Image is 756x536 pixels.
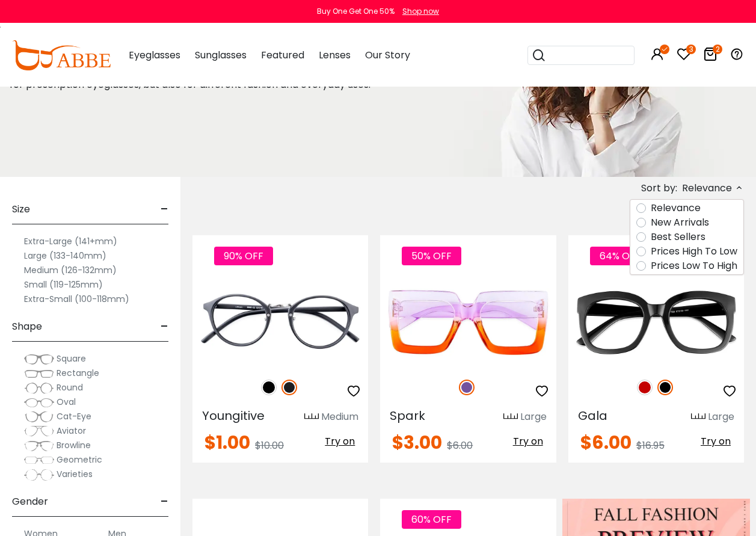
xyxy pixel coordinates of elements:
[319,48,351,62] span: Lenses
[396,6,439,16] a: Shop now
[192,279,368,366] img: Matte-black Youngitive - Plastic ,Adjust Nose Pads
[12,312,42,341] span: Shape
[24,277,103,292] label: Small (119-125mm)
[402,510,461,529] span: 60% OFF
[703,49,718,63] a: 2
[317,6,395,17] div: Buy One Get One 50%
[708,410,734,424] div: Large
[57,454,102,466] span: Geometric
[402,247,461,265] span: 50% OFF
[57,396,76,408] span: Oval
[657,380,673,395] img: Black
[447,439,473,452] span: $6.00
[637,380,653,395] img: Red
[24,440,54,452] img: Browline.png
[204,430,250,455] span: $1.00
[214,247,273,265] span: 90% OFF
[57,468,93,480] span: Varieties
[24,234,117,248] label: Extra-Large (141+mm)
[24,248,106,263] label: Large (133-140mm)
[161,312,168,341] span: -
[509,434,547,449] button: Try on
[459,380,475,395] img: Purple
[325,434,355,448] span: Try on
[57,353,86,365] span: Square
[520,410,547,424] div: Large
[57,410,91,422] span: Cat-Eye
[651,215,709,230] label: New Arrivals
[691,413,705,422] img: size ruler
[24,368,54,380] img: Rectangle.png
[380,279,556,366] img: Purple Spark - Plastic ,Universal Bridge Fit
[161,487,168,516] span: -
[390,407,425,424] span: Spark
[580,430,632,455] span: $6.00
[651,201,701,215] label: Relevance
[651,259,737,273] label: Prices Low To High
[195,48,247,62] span: Sunglasses
[12,195,30,224] span: Size
[590,247,650,265] span: 64% OFF
[261,380,277,395] img: Black
[161,195,168,224] span: -
[24,454,54,466] img: Geometric.png
[682,177,732,199] span: Relevance
[57,439,91,451] span: Browline
[713,45,722,54] i: 2
[261,48,304,62] span: Featured
[24,292,129,306] label: Extra-Small (100-118mm)
[651,230,705,244] label: Best Sellers
[321,434,358,449] button: Try on
[392,430,442,455] span: $3.00
[701,434,731,448] span: Try on
[321,410,358,424] div: Medium
[12,487,48,516] span: Gender
[24,382,54,394] img: Round.png
[402,6,439,17] div: Shop now
[677,49,691,63] a: 3
[12,40,111,70] img: abbeglasses.com
[503,413,518,422] img: size ruler
[365,48,410,62] span: Our Story
[255,439,284,452] span: $10.00
[24,263,117,277] label: Medium (126-132mm)
[57,381,83,393] span: Round
[57,425,86,437] span: Aviator
[24,411,54,423] img: Cat-Eye.png
[686,45,696,54] i: 3
[304,413,319,422] img: size ruler
[24,425,54,437] img: Aviator.png
[202,407,265,424] span: Youngitive
[697,434,734,449] button: Try on
[636,439,665,452] span: $16.95
[281,380,297,395] img: Matte Black
[578,407,607,424] span: Gala
[513,434,543,448] span: Try on
[24,396,54,408] img: Oval.png
[57,367,99,379] span: Rectangle
[651,244,737,259] label: Prices High To Low
[129,48,180,62] span: Eyeglasses
[641,181,677,195] span: Sort by:
[568,279,744,366] img: Black Gala - Plastic ,Universal Bridge Fit
[24,469,54,481] img: Varieties.png
[24,353,54,365] img: Square.png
